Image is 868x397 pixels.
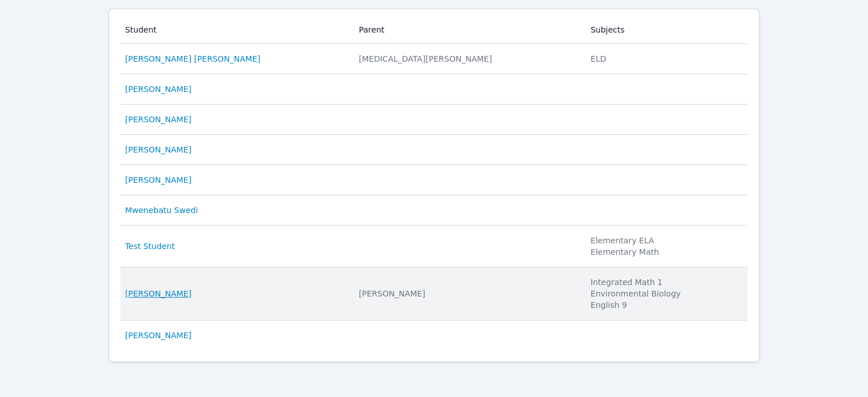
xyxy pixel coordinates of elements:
tr: [PERSON_NAME] [PERSON_NAME] [MEDICAL_DATA][PERSON_NAME]ELD [120,44,748,74]
a: Test Student [125,240,175,252]
tr: Test Student Elementary ELAElementary Math [120,226,748,267]
div: [MEDICAL_DATA][PERSON_NAME] [359,53,577,65]
th: Parent [352,16,584,44]
a: [PERSON_NAME] [125,174,191,186]
th: Subjects [584,16,748,44]
div: [PERSON_NAME] [359,288,577,299]
a: Mwenebatu Swedi [125,204,198,216]
tr: Mwenebatu Swedi [120,195,748,226]
a: [PERSON_NAME] [125,114,191,125]
li: Integrated Math 1 [591,276,741,288]
tr: [PERSON_NAME] [PERSON_NAME]Integrated Math 1Environmental BiologyEnglish 9 [120,267,748,320]
tr: [PERSON_NAME] [120,320,748,350]
li: Environmental Biology [591,288,741,299]
tr: [PERSON_NAME] [120,135,748,165]
tr: [PERSON_NAME] [120,105,748,135]
a: [PERSON_NAME] [125,330,191,341]
a: [PERSON_NAME] [125,144,191,155]
th: Student [120,16,352,44]
a: [PERSON_NAME] [PERSON_NAME] [125,53,260,65]
li: ELD [591,53,741,65]
li: Elementary Math [591,246,741,258]
li: Elementary ELA [591,235,741,246]
li: English 9 [591,299,741,311]
a: [PERSON_NAME] [125,288,191,299]
tr: [PERSON_NAME] [120,74,748,105]
tr: [PERSON_NAME] [120,165,748,195]
a: [PERSON_NAME] [125,83,191,95]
